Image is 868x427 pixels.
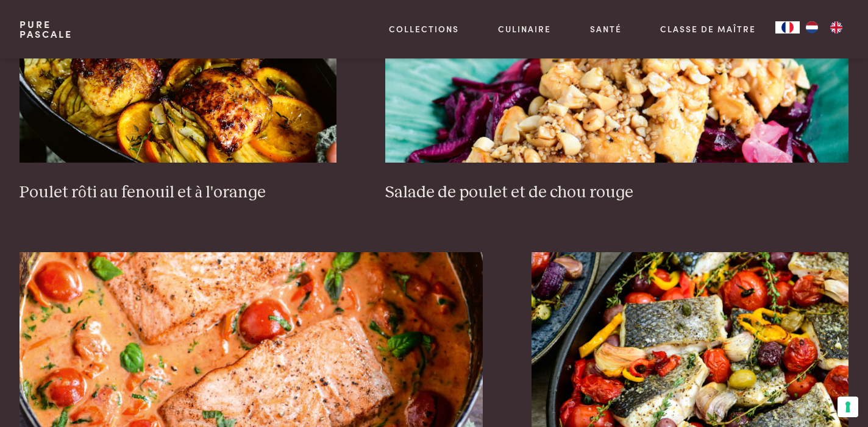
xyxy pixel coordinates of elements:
[775,21,848,34] aside: Language selected: Français
[800,21,824,34] a: NL
[389,23,459,35] a: Collections
[385,182,848,203] h3: Salade de poulet et de chou rouge
[775,21,800,34] div: Language
[838,397,858,417] button: Vos préférences en matière de consentement pour les technologies de suivi
[800,21,848,34] ul: Language list
[498,23,551,35] a: Culinaire
[20,182,336,203] h3: Poulet rôti au fenouil et à l'orange
[775,21,800,34] a: FR
[660,23,756,35] a: Classe de maître
[590,23,622,35] a: Santé
[824,21,848,34] a: EN
[20,19,73,39] a: PurePascale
